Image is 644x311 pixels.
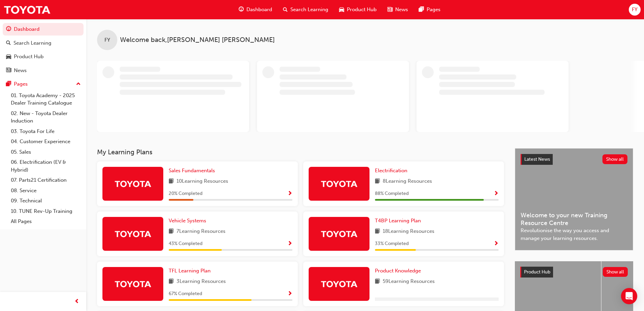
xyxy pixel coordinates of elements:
span: car-icon [6,54,11,60]
span: book-icon [169,227,174,236]
span: up-icon [76,80,81,89]
span: 88 % Completed [375,190,409,198]
span: 10 Learning Resources [176,177,228,186]
span: Sales Fundamentals [169,168,215,174]
span: FY [632,6,638,14]
span: book-icon [169,177,174,186]
button: Show Progress [287,240,292,248]
button: DashboardSearch LearningProduct HubNews [3,22,84,78]
span: 18 Learning Resources [383,227,434,236]
a: T4BP Learning Plan [375,217,424,225]
a: Dashboard [3,23,84,36]
button: Show Progress [494,240,499,248]
span: pages-icon [6,81,11,87]
span: book-icon [375,277,380,286]
a: 01. Toyota Academy - 2025 Dealer Training Catalogue [8,90,84,108]
div: Search Learning [14,39,51,47]
span: News [395,6,408,14]
span: book-icon [169,277,174,286]
a: news-iconNews [382,3,413,17]
span: Electrification [375,168,407,174]
span: TFL Learning Plan [169,268,211,274]
span: Pages [427,6,440,14]
span: car-icon [339,5,344,14]
a: Vehicle Systems [169,217,209,225]
a: Electrification [375,167,410,175]
span: book-icon [375,227,380,236]
h3: My Learning Plans [97,148,504,156]
a: TFL Learning Plan [169,267,213,275]
img: Trak [3,2,51,17]
span: Product Hub [524,269,550,275]
a: car-iconProduct Hub [334,3,382,17]
span: Show Progress [494,241,499,247]
span: 8 Learning Resources [383,177,432,186]
span: 67 % Completed [169,290,202,298]
a: 02. New - Toyota Dealer Induction [8,108,84,126]
span: guage-icon [6,26,11,32]
a: Latest NewsShow all [521,154,627,165]
span: Product Knowledge [375,268,421,274]
div: Open Intercom Messenger [621,288,637,304]
span: Product Hub [347,6,377,14]
span: Welcome to your new Training Resource Centre [521,212,627,227]
span: 3 Learning Resources [176,277,226,286]
a: 04. Customer Experience [8,136,84,147]
span: prev-icon [74,297,79,306]
span: Welcome back , [PERSON_NAME] [PERSON_NAME] [120,36,275,44]
a: Sales Fundamentals [169,167,218,175]
a: 03. Toyota For Life [8,126,84,137]
button: Show all [602,154,628,164]
span: 7 Learning Resources [176,227,225,236]
img: Trak [320,178,358,190]
a: search-iconSearch Learning [278,3,334,17]
span: news-icon [6,68,11,74]
span: Dashboard [246,6,272,14]
span: pages-icon [419,5,424,14]
div: News [14,67,27,74]
button: Pages [3,78,84,90]
img: Trak [114,228,151,240]
a: 05. Sales [8,147,84,157]
a: 10. TUNE Rev-Up Training [8,206,84,217]
span: guage-icon [239,5,244,14]
span: news-icon [387,5,392,14]
button: Show Progress [287,290,292,298]
img: Trak [114,178,151,190]
button: Show Progress [287,190,292,198]
span: Show Progress [494,191,499,197]
span: 59 Learning Resources [383,277,435,286]
div: Pages [14,80,28,88]
img: Trak [320,228,358,240]
span: 43 % Completed [169,240,202,248]
a: 08. Service [8,185,84,196]
span: book-icon [375,177,380,186]
span: FY [104,36,110,44]
a: Search Learning [3,37,84,49]
span: search-icon [283,5,288,14]
button: Show all [603,267,628,277]
a: guage-iconDashboard [233,3,278,17]
span: Latest News [524,156,550,162]
span: 20 % Completed [169,190,202,198]
a: pages-iconPages [413,3,446,17]
div: Product Hub [14,53,44,61]
span: Revolutionise the way you access and manage your learning resources. [521,227,627,242]
span: Show Progress [287,241,292,247]
a: 06. Electrification (EV & Hybrid) [8,157,84,175]
img: Trak [320,278,358,290]
a: All Pages [8,216,84,227]
button: FY [629,4,641,16]
a: Product HubShow all [520,267,628,277]
a: 09. Technical [8,196,84,206]
span: Search Learning [290,6,328,14]
span: search-icon [6,40,11,46]
span: Show Progress [287,291,292,297]
span: Show Progress [287,191,292,197]
a: News [3,64,84,77]
a: Product Hub [3,50,84,63]
a: Product Knowledge [375,267,424,275]
button: Show Progress [494,190,499,198]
